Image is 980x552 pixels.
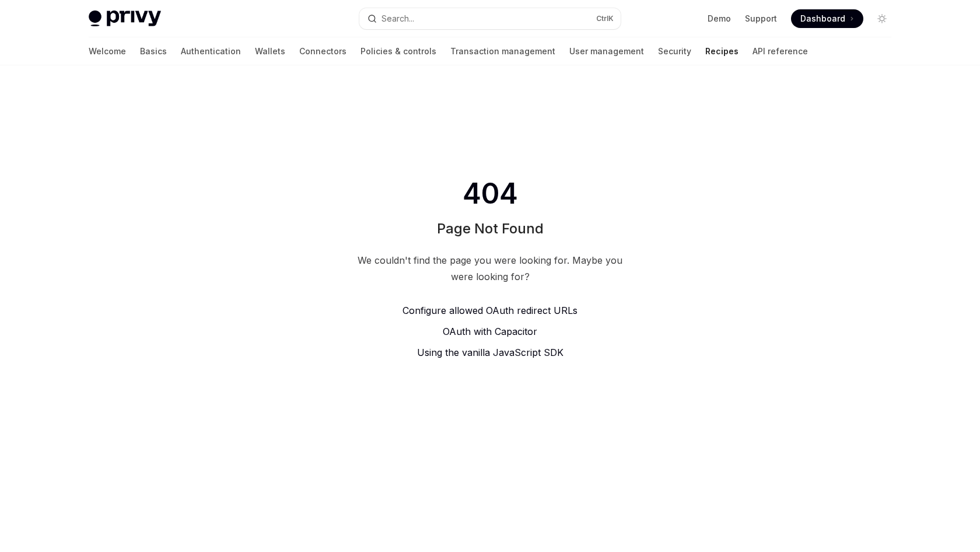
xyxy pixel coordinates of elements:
a: Dashboard [791,9,863,28]
button: Toggle dark mode [873,9,891,28]
a: Policies & controls [360,37,436,65]
div: Search... [381,12,414,26]
a: OAuth with Capacitor [352,324,628,338]
a: Configure allowed OAuth redirect URLs [352,303,628,317]
div: We couldn't find the page you were looking for. Maybe you were looking for? [352,252,628,285]
a: Welcome [89,37,126,65]
a: Connectors [299,37,346,65]
a: Security [658,37,691,65]
h1: Page Not Found [437,219,544,238]
a: Transaction management [450,37,555,65]
a: API reference [752,37,808,65]
a: Using the vanilla JavaScript SDK [352,345,628,359]
span: 404 [460,177,520,210]
span: Ctrl K [596,14,614,23]
a: User management [569,37,644,65]
a: Support [745,13,777,25]
button: Open search [359,8,621,29]
a: Recipes [705,37,738,65]
a: Wallets [255,37,285,65]
a: Demo [708,13,731,25]
span: Dashboard [800,13,845,25]
span: Using the vanilla JavaScript SDK [417,347,563,358]
img: light logo [89,11,161,27]
a: Basics [140,37,167,65]
span: Configure allowed OAuth redirect URLs [402,305,577,316]
span: OAuth with Capacitor [443,326,537,337]
a: Authentication [181,37,241,65]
